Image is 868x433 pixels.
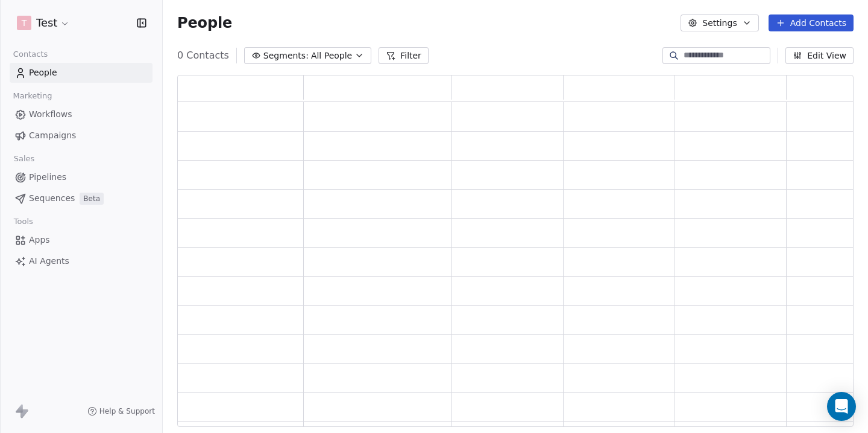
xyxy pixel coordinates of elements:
span: Sequences [29,192,75,205]
span: Beta [80,193,104,205]
button: Edit View [785,47,854,64]
span: AI Agents [29,255,69,268]
button: Add Contacts [769,14,854,31]
a: SequencesBeta [10,188,153,208]
span: Contacts [8,45,53,63]
span: Campaigns [29,129,76,142]
span: Test [36,15,57,31]
span: 0 Contacts [177,48,229,63]
span: People [29,66,57,79]
a: People [10,63,153,83]
a: Workflows [10,104,153,124]
button: TTest [14,13,72,33]
span: T [22,17,27,29]
span: Sales [8,150,40,168]
a: Campaigns [10,126,153,146]
span: Tools [8,213,38,231]
a: AI Agents [10,251,153,271]
span: Help & Support [99,406,155,416]
span: All People [311,50,352,62]
button: Settings [681,14,758,31]
span: Marketing [8,87,57,105]
span: Segments: [263,50,309,62]
span: Pipelines [29,171,66,184]
a: Apps [10,230,153,250]
span: Workflows [29,108,72,121]
span: People [177,14,232,32]
a: Help & Support [87,406,155,416]
a: Pipelines [10,167,153,187]
span: Apps [29,234,50,246]
button: Filter [379,47,429,64]
div: Open Intercom Messenger [827,392,856,421]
